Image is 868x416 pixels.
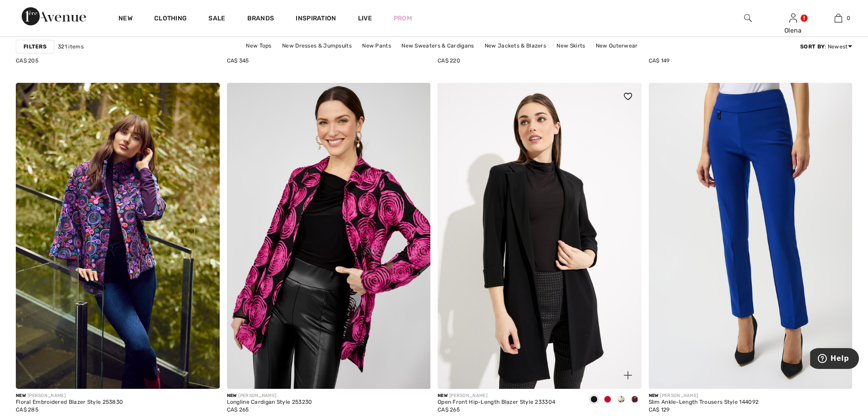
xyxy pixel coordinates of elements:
[227,399,312,406] div: Longline Cardigan Style 253230
[789,13,797,24] img: My Info
[847,14,850,22] span: 0
[624,371,632,379] img: plus_v2.svg
[649,83,853,389] img: Slim Ankle-Length Trousers Style 144092. Royal Sapphire 163
[227,57,249,64] span: CA$ 345
[628,392,642,407] div: Merlot
[438,57,460,64] span: CA$ 220
[816,13,860,24] a: 0
[227,392,312,399] div: [PERSON_NAME]
[278,40,356,52] a: New Dresses & Jumpsuits
[614,392,628,407] div: Winter White
[835,13,842,24] img: My Bag
[789,14,797,22] a: Sign In
[601,392,614,407] div: Lipstick Red 173
[480,40,551,52] a: New Jackets & Blazers
[16,393,26,398] span: New
[22,7,86,25] img: 1ère Avenue
[16,399,123,406] div: Floral Embroidered Blazer Style 253830
[800,43,825,50] strong: Sort By
[744,13,752,24] img: search the website
[296,14,336,24] span: Inspiration
[552,40,590,52] a: New Skirts
[16,83,220,389] img: Floral Embroidered Blazer Style 253830. Purple/multi
[397,40,478,52] a: New Sweaters & Cardigans
[227,83,431,389] img: Longline Cardigan Style 253230. Black/begonia
[649,406,670,413] span: CA$ 129
[438,399,555,406] div: Open Front Hip-Length Blazer Style 233304
[24,43,47,51] strong: Filters
[649,57,670,64] span: CA$ 149
[438,83,642,389] img: Open Front Hip-Length Blazer Style 233304. Winter White
[810,348,859,371] iframe: Opens a widget where you can find more information
[587,392,601,407] div: Black
[208,14,225,24] a: Sale
[58,43,84,51] span: 321 items
[800,43,852,51] div: : Newest
[16,406,38,413] span: CA$ 285
[624,93,632,100] img: heart_black_full.svg
[358,40,396,52] a: New Pants
[358,14,372,23] a: Live
[649,399,759,406] div: Slim Ankle-Length Trousers Style 144092
[438,406,460,413] span: CA$ 265
[227,393,237,398] span: New
[438,392,555,399] div: [PERSON_NAME]
[247,14,274,24] a: Brands
[649,393,659,398] span: New
[394,14,412,23] a: Prom
[649,392,759,399] div: [PERSON_NAME]
[438,393,448,398] span: New
[16,392,123,399] div: [PERSON_NAME]
[16,57,38,64] span: CA$ 205
[154,14,187,24] a: Clothing
[591,40,642,52] a: New Outerwear
[118,14,132,24] a: New
[227,406,249,413] span: CA$ 265
[241,40,276,52] a: New Tops
[771,26,815,35] div: Olena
